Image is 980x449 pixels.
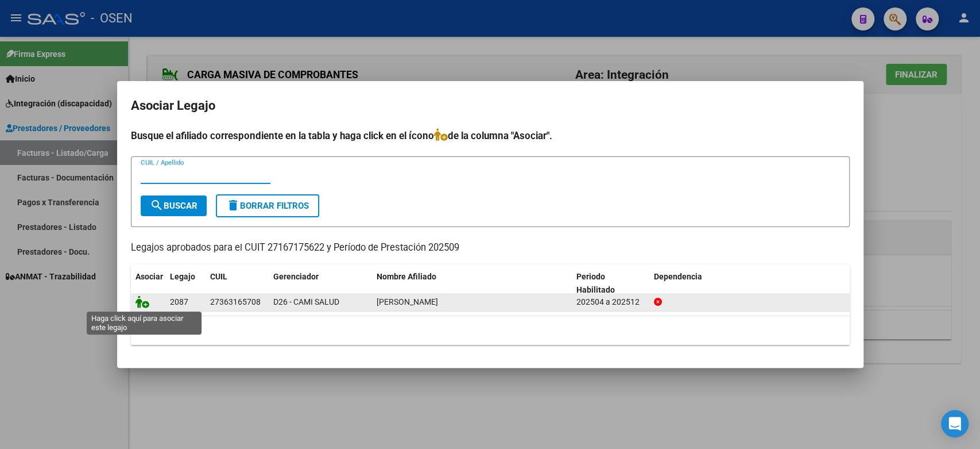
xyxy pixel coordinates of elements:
[150,201,197,211] span: Buscar
[649,264,850,302] datatable-header-cell: Dependencia
[135,272,163,281] span: Asociar
[273,272,319,281] span: Gerenciador
[170,297,188,306] span: 2087
[210,296,261,309] div: 27363165708
[150,198,164,212] mat-icon: search
[170,272,195,281] span: Legajo
[131,95,850,117] h2: Asociar Legajo
[269,264,372,302] datatable-header-cell: Gerenciador
[372,264,572,302] datatable-header-cell: Nombre Afiliado
[377,272,436,281] span: Nombre Afiliado
[572,264,649,302] datatable-header-cell: Periodo Habilitado
[131,264,165,302] datatable-header-cell: Asociar
[576,296,645,309] div: 202504 a 202512
[654,272,702,281] span: Dependencia
[216,194,319,217] button: Borrar Filtros
[226,201,309,211] span: Borrar Filtros
[131,128,850,143] h4: Busque el afiliado correspondiente en la tabla y haga click en el ícono de la columna "Asociar".
[226,198,240,212] mat-icon: delete
[273,297,339,306] span: D26 - CAMI SALUD
[210,272,227,281] span: CUIL
[131,241,850,255] p: Legajos aprobados para el CUIT 27167175622 y Período de Prestación 202509
[165,264,206,302] datatable-header-cell: Legajo
[576,272,615,294] span: Periodo Habilitado
[141,195,207,216] button: Buscar
[206,264,269,302] datatable-header-cell: CUIL
[377,297,438,306] span: ROMERO CAROLINA BEATRIZ
[941,410,969,438] div: Open Intercom Messenger
[131,316,850,345] div: 1 registros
